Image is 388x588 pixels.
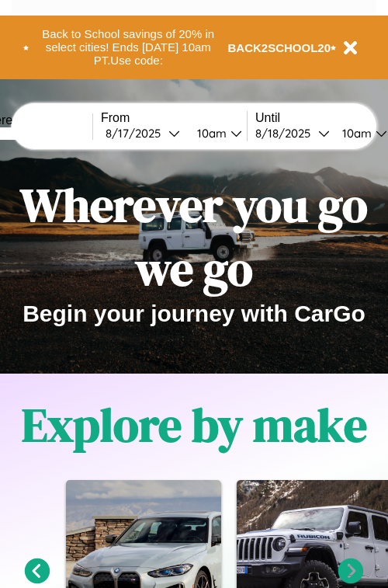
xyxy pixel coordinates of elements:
div: 10am [334,126,376,141]
div: 8 / 17 / 2025 [106,126,168,141]
div: 10am [189,126,230,141]
div: 8 / 18 / 2025 [255,126,318,141]
button: 8/17/2025 [101,125,185,141]
button: Back to School savings of 20% in select cities! Ends [DATE] 10am PT.Use code: [29,23,228,71]
h1: Explore by make [22,393,367,457]
label: From [101,111,247,125]
button: 10am [185,125,247,141]
b: BACK2SCHOOL20 [228,41,331,54]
